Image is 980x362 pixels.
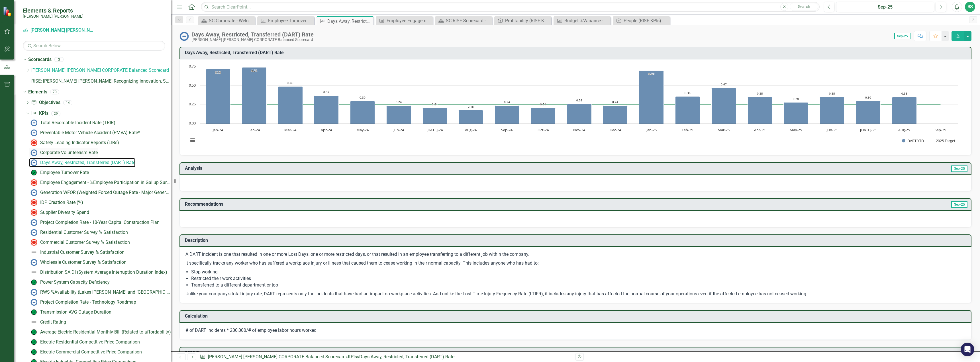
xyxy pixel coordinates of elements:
text: May-24 [356,127,369,132]
text: 0.00 [189,120,196,126]
div: Preventable Motor Vehicle Accident (PMVA) Rate* [40,130,140,135]
text: 0.47 [721,82,727,86]
text: 0.25 [189,101,196,107]
div: 70 [50,89,59,94]
a: Employee Turnover Rate​ [29,168,89,177]
text: 0.75 [189,64,196,69]
text: Oct-24 [538,127,549,132]
text: Feb-25 [682,127,693,132]
div: Electric Commercial Competitive Price Comparison [40,349,142,355]
a: Electric Commercial Competitive Price Comparison [29,347,142,357]
img: Not Meeting Target [30,239,37,246]
button: Search [790,3,818,11]
img: ClearPoint Strategy [3,7,13,17]
path: Jun-24, 0.24. DART YTD. [387,105,411,124]
img: On Target [30,309,37,316]
span: Search [798,4,810,9]
button: Sep-25 [836,2,934,12]
a: Employee Turnover Rate​ [259,17,313,24]
img: No Information [30,219,37,226]
div: Profitability (RISE KPIs) [505,17,550,24]
path: Jan-25, 0.7. DART YTD. [639,70,664,124]
a: Corporate Volunteerism Rate [29,148,98,157]
path: Aug-25, 0.35. DART YTD. [892,97,917,124]
div: Days Away, Restricted, Transferred (DART) Rate [40,160,135,165]
g: DART YTD, series 1 of 2. Bar series with 21 bars. [206,67,941,124]
img: No Information [30,299,37,306]
path: Sep-24, 0.24. DART YTD. [495,105,519,124]
text: 0.30 [360,95,366,99]
p: A DART incident is one that resulted in one or more Lost Days, one or more restricted days, or th... [185,251,965,259]
text: 0.24 [396,100,402,104]
div: Days Away, Restricted, Transferred (DART) Rate [327,18,372,25]
text: Apr-25 [754,127,765,132]
text: Aug-25 [898,127,910,132]
a: SC RISE Scorecard - Welcome to ClearPoint [436,17,491,24]
text: 0.36 [685,91,691,95]
a: Objectives [31,99,60,106]
h3: Description [185,238,968,243]
div: Distribution SAIDI (System Average Interruption Duration Index) [40,270,167,275]
div: Residential Customer Survey % Satisfaction​ [40,230,128,235]
img: On Target [30,169,37,176]
text: Nov-24 [573,127,585,132]
img: Not Defined [30,319,37,326]
img: No Information [179,32,189,41]
a: Employee Engagement - %Employee Participation in Gallup Survey​ [377,17,431,24]
text: May-25 [790,127,802,132]
path: Dec-24, 0.24. DART YTD. [603,105,628,124]
img: Not Defined [30,249,37,256]
g: 2025 Target, series 2 of 2. Line with 21 data points. [217,103,942,106]
span: Sep-25 [951,165,967,172]
text: 0.74 [251,69,257,73]
a: Distribution SAIDI (System Average Interruption Duration Index) [29,268,167,277]
a: Budget %Variance - Electric & Water NFOM (RISE) [555,17,609,24]
path: May-25, 0.28. DART YTD. [784,102,808,124]
a: Profitability (RISE KPIs) [496,17,550,24]
div: 3 [54,57,64,62]
a: Supplier Diversity Spend [29,208,89,217]
div: Corporate Volunteerism Rate [40,150,98,155]
text: Apr-24 [321,127,332,132]
button: View chart menu, Chart [189,136,197,144]
text: Aug-24 [465,127,477,132]
text: 0.28 [793,97,799,101]
h3: Days Away, Restricted, Transferred (DART) Rate [185,50,968,55]
div: Electric Residential Competitive Price Comparison [40,339,140,345]
div: Employee Turnover Rate​ [40,170,89,175]
img: No Information [30,159,37,166]
div: Wholesale Customer Survey % Satisfaction​ [40,260,126,265]
div: RWS %Availability (Lakes [PERSON_NAME] and [GEOGRAPHIC_DATA]) [40,290,171,295]
div: IDP Creation Rate (%) [40,200,83,205]
button: Show DART YTD [902,138,924,143]
text: 0.35 [901,91,907,95]
div: 14 [63,100,72,105]
text: [DATE]-24 [426,127,443,132]
text: 0.35 [829,91,835,95]
path: Aug-24, 0.18. DART YTD. [459,110,483,124]
input: Search Below... [23,41,165,51]
path: Nov-24, 0.26. DART YTD. [567,104,592,124]
h3: Calculation [185,314,968,319]
div: Commercial Customer Survey % Satisfaction​ [40,240,130,245]
a: [PERSON_NAME] [PERSON_NAME] CORPORATE Balanced Scorecard [208,354,346,359]
img: No Information [30,229,37,236]
img: No Information [30,119,37,126]
div: Safety Leading Indicator Reports (LIRs) [40,140,119,145]
a: Residential Customer Survey % Satisfaction​ [29,228,128,237]
img: No Information [30,289,37,296]
text: Sep-24 [501,127,513,132]
div: Supplier Diversity Spend [40,210,89,215]
img: Not Defined [30,269,37,276]
a: Generation WFOR (Weighted Forced Outage Rate - Major Generating Units Cherokee, Cross, [PERSON_NA... [29,188,171,197]
path: Feb-25, 0.36. DART YTD. [675,96,700,124]
text: 0.50 [189,83,196,88]
span: Sep-25 [951,201,967,208]
a: Electric Residential Competitive Price Comparison [29,338,140,347]
a: People (RISE KPIs) [614,17,668,24]
small: [PERSON_NAME] [PERSON_NAME] [23,14,83,19]
path: Jan-24, 0.72. DART YTD. [206,69,230,124]
a: Safety Leading Indicator Reports (LIRs) [29,138,119,147]
div: SC Corporate - Welcome to ClearPoint [209,17,254,24]
a: Commercial Customer Survey % Satisfaction​ [29,238,130,247]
